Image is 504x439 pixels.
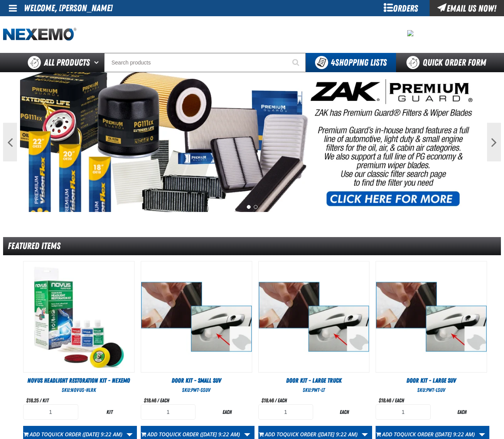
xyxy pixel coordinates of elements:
[23,386,135,394] div: SKU:
[400,431,475,438] span: Quick Order ([DATE] 9:22 AM)
[27,377,130,384] span: Novus Headlight Restoration Kit - Nexemo
[278,397,287,403] span: each
[20,72,484,212] img: PG Filters & Wipers
[435,408,490,416] div: each
[376,376,487,385] a: Door Kit - Large SUV
[30,431,122,438] span: Add to
[3,237,501,255] div: Featured Items
[317,408,372,416] div: each
[487,123,501,161] button: Next
[283,431,357,438] span: Quick Order ([DATE] 9:22 AM)
[312,387,325,393] span: PWT-LT
[141,261,252,372] : View Details of the Door Kit - Small SUV
[91,53,104,72] button: Open All Products pages
[104,53,306,72] input: Search
[382,431,475,438] span: Add to
[379,397,391,403] span: $18.46
[275,397,276,403] span: /
[247,205,251,209] button: 1 of 2
[286,377,342,384] span: Door Kit - Large Truck
[144,397,156,403] span: $18.46
[259,261,369,372] : View Details of the Door Kit - Large Truck
[71,387,96,393] span: NOVUS-HLRK
[26,397,39,403] span: $18.25
[395,397,404,403] span: each
[141,386,252,394] div: SKU:
[42,397,49,403] span: kit
[3,28,76,41] img: Nexemo logo
[24,261,134,372] : View Details of the Novus Headlight Restoration Kit - Nexemo
[141,376,252,385] a: Door Kit - Small SUV
[258,386,370,394] div: SKU:
[44,56,90,69] span: All Products
[3,123,17,161] button: Previous
[157,397,159,403] span: /
[258,376,370,385] a: Door Kit - Large Truck
[406,377,456,384] span: Door Kit - Large SUV
[331,57,387,68] span: Shopping Lists
[160,397,169,403] span: each
[396,53,501,72] a: Quick Order Form
[23,376,135,385] a: Novus Headlight Restoration Kit - Nexemo
[306,53,396,72] button: You have 4 Shopping Lists. Open to view details
[48,431,122,438] span: Quick Order ([DATE] 9:22 AM)
[141,261,252,372] img: Door Kit - Small SUV
[191,387,211,393] span: PWT-SSUV
[376,261,487,372] : View Details of the Door Kit - Large SUV
[259,261,369,372] img: Door Kit - Large Truck
[82,408,137,416] div: kit
[376,386,487,394] div: SKU:
[40,397,41,403] span: /
[172,377,221,384] span: Door Kit - Small SUV
[165,431,240,438] span: Quick Order ([DATE] 9:22 AM)
[23,404,78,420] input: Product Quantity
[24,261,134,372] img: Novus Headlight Restoration Kit - Nexemo
[376,404,431,420] input: Product Quantity
[407,30,413,36] img: 101e2d29ebe5c13c135f6d33ff989c39.png
[265,431,357,438] span: Add to
[147,431,240,438] span: Add to
[199,408,255,416] div: each
[141,404,196,420] input: Product Quantity
[376,261,487,372] img: Door Kit - Large SUV
[287,53,306,72] button: Start Searching
[392,397,394,403] span: /
[258,404,314,420] input: Product Quantity
[254,205,258,209] button: 2 of 2
[426,387,445,393] span: PWT-LSUV
[331,57,335,68] strong: 4
[261,397,274,403] span: $18.46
